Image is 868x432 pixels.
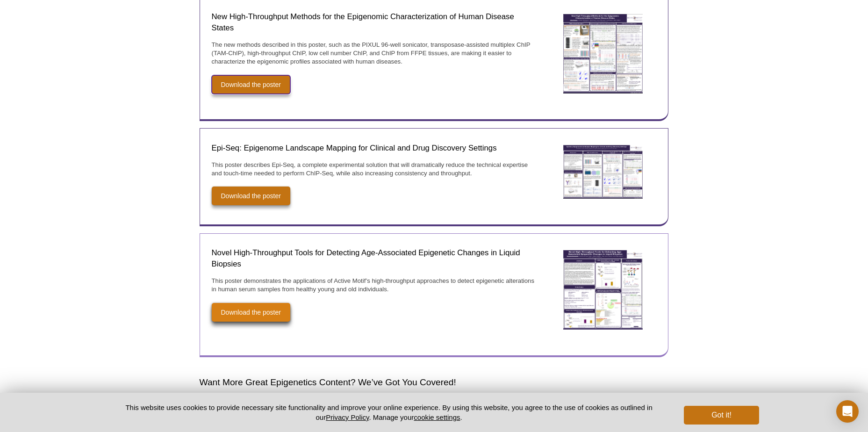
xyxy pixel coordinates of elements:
[556,7,650,103] a: New High-Throughput Epigenomic Methods
[109,403,669,422] p: This website uses cookies to provide necessary site functionality and improve your online experie...
[212,161,539,178] p: This poster describes Epi-Seq, a complete experimental solution that will dramatically reduce the...
[556,243,650,337] img: Epigenetics of Aging
[212,277,539,294] p: This poster demonstrates the applications of Active Motif’s high-throughput approaches to detect ...
[212,303,290,322] a: Download the poster
[414,413,460,421] button: cookie settings
[556,7,650,101] img: Epigenetics and Disease
[326,413,369,421] a: Privacy Policy
[212,143,539,154] h2: Epi-Seq: Epigenome Landscape Mapping for Clinical and Drug Discovery Settings
[684,406,759,425] button: Got it!
[212,41,539,66] p: The new methods described in this poster, such as the PIXUL 96-well sonicator, transposase-assist...
[212,187,290,205] a: Download the poster
[556,243,650,339] a: Epigenetics of Aging
[836,400,859,423] div: Open Intercom Messenger
[556,138,650,208] a: Epi-Seq: High-Throughput Epigenomic Mapping
[212,75,290,94] a: Download the poster
[200,376,669,389] h2: Want More Great Epigenetics Content? We’ve Got You Covered!
[556,138,650,206] img: Epigenetics and Drug Discovery
[212,247,539,270] h2: Novel High-Throughput Tools for Detecting Age-Associated Epigenetic Changes in Liquid Biopsies
[212,11,539,34] h2: New High-Throughput Methods for the Epigenomic Characterization of Human Disease States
